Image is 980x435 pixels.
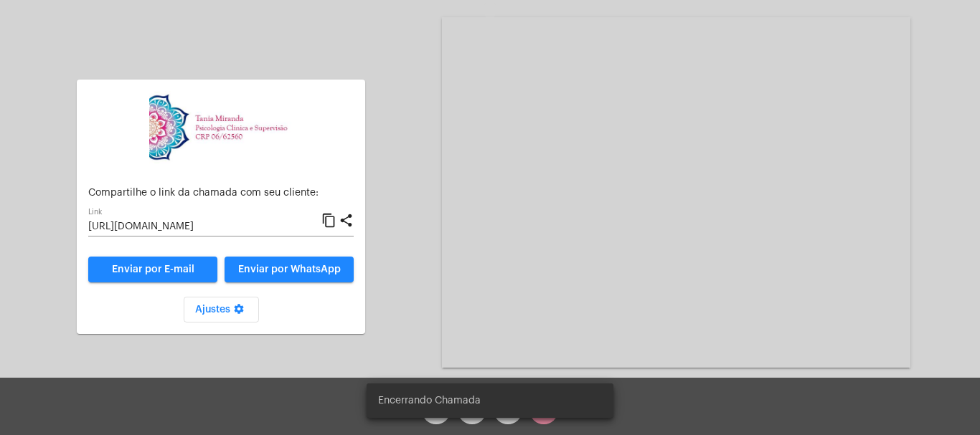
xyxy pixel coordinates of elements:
[184,297,259,322] button: Ajustes
[88,257,217,282] a: Enviar por E-mail
[238,264,341,274] span: Enviar por WhatsApp
[378,393,481,408] span: Encerrando Chamada
[149,91,293,163] img: 82f91219-cc54-a9e9-c892-318f5ec67ab1.jpg
[230,303,248,320] mat-icon: settings
[321,212,336,229] mat-icon: content_copy
[225,257,354,282] button: Enviar por WhatsApp
[195,305,248,315] span: Ajustes
[339,212,354,229] mat-icon: share
[112,264,194,274] span: Enviar por E-mail
[88,188,354,199] p: Compartilhe o link da chamada com seu cliente:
